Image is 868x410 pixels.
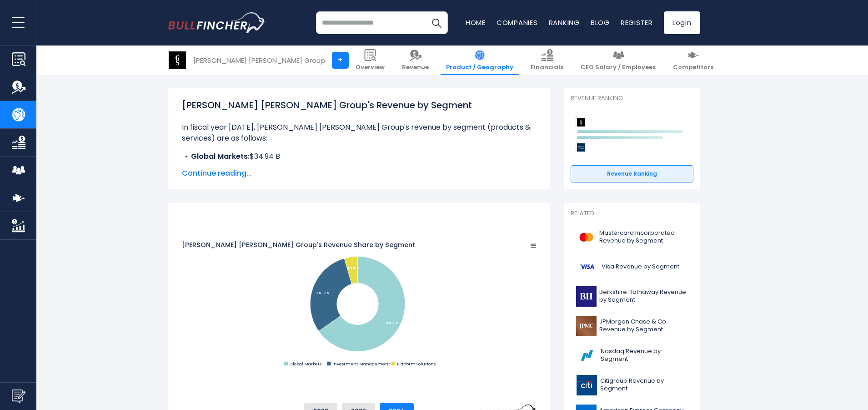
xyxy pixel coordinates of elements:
img: V logo [576,257,599,277]
a: Citigroup Revenue by Segment [571,373,693,398]
span: Citigroup Revenue by Segment [600,377,688,393]
a: Register [621,18,653,27]
img: MA logo [576,227,597,248]
img: C logo [576,375,597,395]
a: Visa Revenue by Segment [571,254,693,279]
h1: [PERSON_NAME] [PERSON_NAME] Group's Revenue by Segment [182,98,537,112]
div: [PERSON_NAME] [PERSON_NAME] Group [193,55,325,66]
img: Goldman Sachs Group competitors logo [575,116,587,128]
p: Revenue Ranking [571,95,693,102]
a: Home [466,18,486,27]
li: $34.94 B [182,151,537,162]
img: GS logo [169,51,186,69]
span: JPMorgan Chase & Co. Revenue by Segment [599,318,688,334]
img: NDAQ logo [576,345,598,366]
a: Login [664,11,700,34]
button: Search [425,11,448,34]
span: Product / Geography [446,64,513,71]
p: In fiscal year [DATE], [PERSON_NAME] [PERSON_NAME] Group's revenue by segment (products & service... [182,122,537,144]
img: JPM logo [576,316,597,336]
span: Mastercard Incorporated Revenue by Segment [599,229,688,245]
tspan: 30.17 % [316,291,329,295]
span: Financials [531,64,563,71]
b: Global Markets: [191,151,250,162]
img: Morgan Stanley competitors logo [575,142,587,153]
a: Blog [591,18,610,27]
tspan: 65.3 % [386,321,399,325]
span: Overview [356,64,385,71]
a: Revenue [396,46,434,75]
span: Berkshire Hathaway Revenue by Segment [599,289,688,304]
text: Platform Solutions [396,361,435,367]
span: CEO Salary / Employees [581,64,656,71]
tspan: 4.54 % [347,266,359,270]
p: Related [571,210,693,218]
a: + [332,52,349,69]
text: Investment Management [332,361,390,367]
a: Mastercard Incorporated Revenue by Segment [571,225,693,250]
text: Global Markets [289,361,321,367]
span: Competitors [673,64,713,71]
a: CEO Salary / Employees [575,46,661,75]
span: Visa Revenue by Segment [602,263,679,271]
a: Ranking [549,18,580,27]
a: Go to homepage [168,12,266,33]
a: Revenue Ranking [571,165,693,182]
img: BRK-B logo [576,286,597,307]
a: Nasdaq Revenue by Segment [571,343,693,368]
a: JPMorgan Chase & Co. Revenue by Segment [571,314,693,339]
span: Continue reading... [182,168,537,179]
tspan: [PERSON_NAME] [PERSON_NAME] Group's Revenue Share by Segment [182,240,415,249]
a: Product / Geography [441,46,519,75]
a: Overview [350,46,390,75]
a: Competitors [667,46,719,75]
span: Nasdaq Revenue by Segment [601,348,687,363]
a: Berkshire Hathaway Revenue by Segment [571,284,693,309]
span: Revenue [402,64,429,71]
svg: Goldman Sachs Group's Revenue Share by Segment [182,213,537,395]
a: Companies [497,18,538,27]
a: Financials [525,46,569,75]
img: bullfincher logo [168,12,266,33]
